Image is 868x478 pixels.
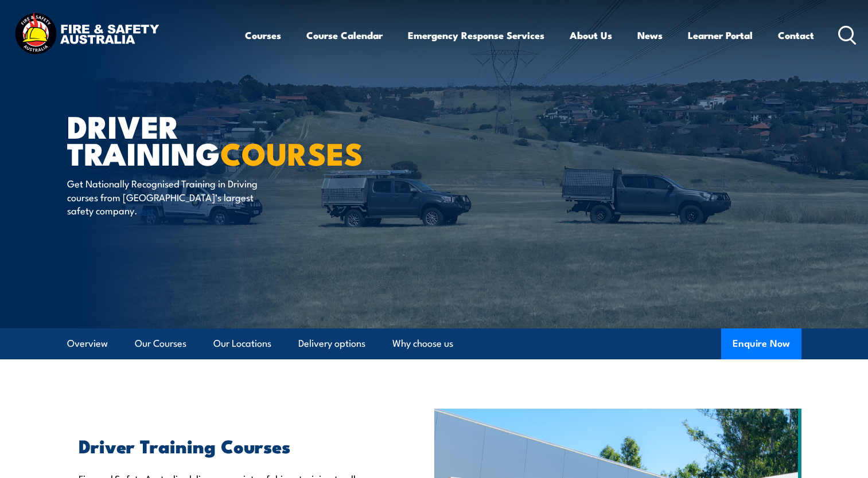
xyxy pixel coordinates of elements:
a: Contact [778,20,814,50]
a: About Us [570,20,612,50]
a: Courses [245,20,281,50]
strong: COURSES [220,128,363,176]
a: Our Locations [213,328,271,359]
a: Our Courses [135,328,186,359]
a: Course Calendar [306,20,383,50]
p: Get Nationally Recognised Training in Driving courses from [GEOGRAPHIC_DATA]’s largest safety com... [67,177,277,217]
a: Delivery options [298,328,365,359]
a: Why choose us [392,328,453,359]
a: Overview [67,328,108,359]
a: Emergency Response Services [408,20,544,50]
a: test [138,203,154,217]
h2: Driver Training Courses [79,437,382,453]
button: Enquire Now [721,328,801,359]
a: News [637,20,663,50]
a: Learner Portal [688,20,753,50]
h1: Driver Training [67,112,351,166]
